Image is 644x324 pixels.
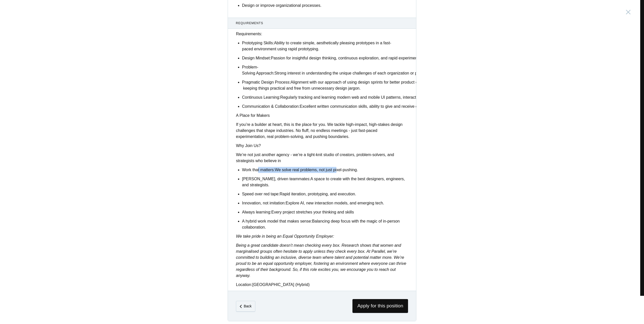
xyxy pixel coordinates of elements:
strong: Design Mindset: [242,56,271,60]
p: Rapid iteration, prototyping, and execution. [242,191,408,197]
span: Apply for this position [352,299,408,313]
strong: A hybrid work model that makes sense: [242,219,312,223]
p: Excellent written communication skills, ability to give and receive constructive feedback, and ef... [242,103,408,110]
p: We’re not just another agency - we’re a tight-knit studio of creators, problem-solvers, and strat... [236,152,408,164]
strong: Prototyping Skills: [242,41,274,45]
em: Being a great candidate doesn’t mean checking every box. Research shows that women and marginalis... [236,243,406,278]
strong: Continuous Learning: [242,95,280,99]
p: Explore AI, new interaction models, and emerging tech. [242,200,408,206]
p: Strong interest in understanding the unique challenges of each organization or product and collab... [242,64,408,76]
strong: A Place for Makers [236,113,270,118]
p: [GEOGRAPHIC_DATA] (Hybrid) [236,282,408,288]
p: Regularly tracking and learning modern web and mobile UI patterns, interaction design, visual des... [242,94,408,100]
em: Back [244,304,252,308]
p: Balancing deep focus with the magic of in-person collaboration. [242,218,408,230]
p: Ability to create simple, aesthetically pleasing prototypes in a fast-paced environment using rap... [242,40,408,52]
strong: Requirements: [236,32,262,36]
strong: Always learning: [242,210,271,214]
p: Design or improve organizational processes. [242,3,408,9]
strong: Location: [236,282,252,287]
strong: Innovation, not imitation: [242,201,286,205]
p: Passion for insightful design thinking, continuous exploration, and rapid experimentation. [242,55,408,61]
p: We solve real problems, not just pixel-pushing. [242,167,408,173]
strong: Why Join Us? [236,143,261,148]
strong: Pragmatic Design Process: [242,80,291,84]
strong: Work that matters: [242,168,275,172]
p: If you’re a builder at heart, this is the place for you. We tackle high-impact, high-stakes desig... [236,122,408,140]
strong: Communication & Collaboration: [242,104,300,109]
strong: Speed over red tape: [242,192,279,196]
p: Every project stretches your thinking and skills [242,209,408,215]
p: Alignment with our approach of using design sprints for better product design - keeping things pr... [242,79,408,91]
em: We take pride in being an Equal Opportunity Employer: [236,234,334,238]
p: A space to create with the best designers, engineers, and strategists. [242,176,408,188]
strong: Problem-Solving Approach: [242,65,274,75]
span: Requirements [236,21,408,25]
strong: [PERSON_NAME], driven teammates: [242,177,310,181]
